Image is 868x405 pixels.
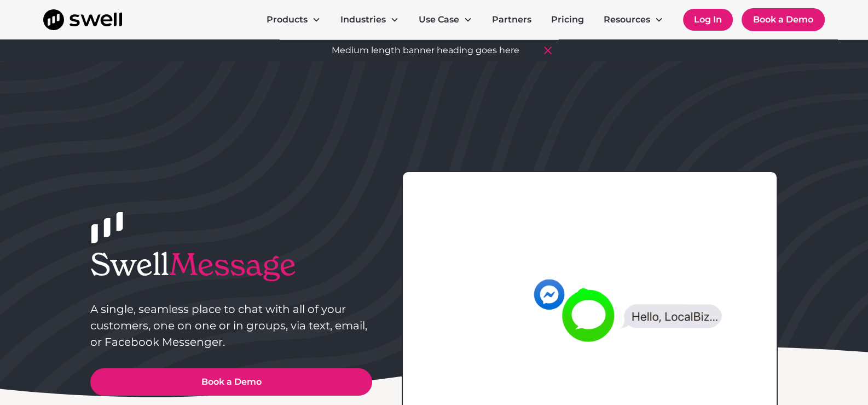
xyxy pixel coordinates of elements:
div: Industries [340,13,386,26]
div: Use Case [419,13,459,26]
span: Message [169,245,296,284]
a: Pricing [542,9,593,31]
a: home [43,9,122,30]
div: Industries [332,9,408,31]
div: Use Case [410,9,481,31]
p: A single, seamless place to chat with all of your customers, one on one or in groups, via text, e... [90,301,372,350]
div: Products [267,13,308,26]
div: Products [258,9,329,31]
a: Book a Demo [742,8,825,31]
a: Book a Demo [90,368,372,396]
a: Log In [683,9,733,31]
div: Resources [595,9,672,31]
div: Resources [604,13,650,26]
h1: Swell [90,246,372,283]
a: Partners [483,9,540,31]
div: Medium length banner heading goes here [332,44,519,57]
